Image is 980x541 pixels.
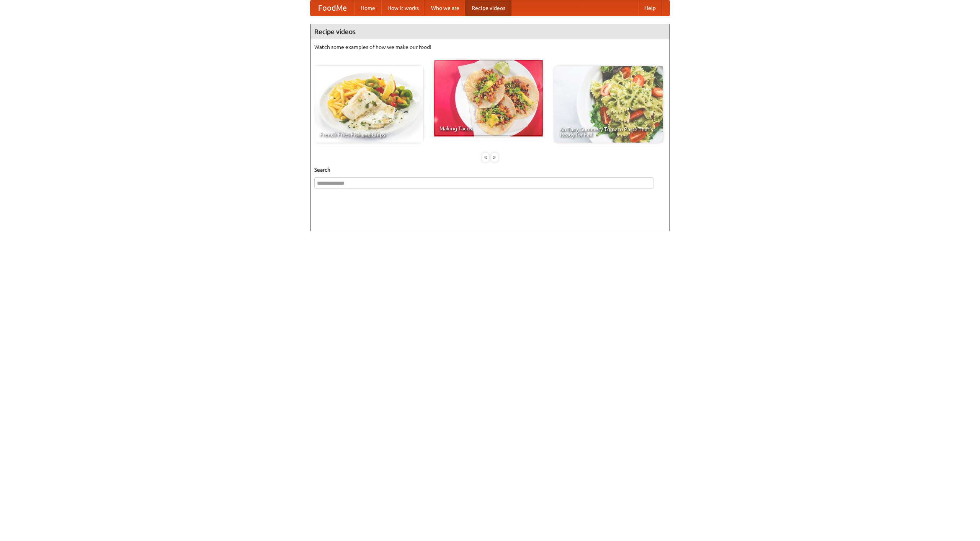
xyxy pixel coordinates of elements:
[554,66,663,143] a: An Easy, Summery Tomato Pasta That's Ready for Fall
[381,0,425,16] a: How it works
[491,153,498,162] div: »
[434,60,543,136] a: Making Tacos
[560,127,658,137] span: An Easy, Summery Tomato Pasta That's Ready for Fall
[320,132,418,137] span: French Fries Fish and Chips
[465,0,511,16] a: Recipe videos
[314,66,423,143] a: French Fries Fish and Chips
[439,126,537,131] span: Making Tacos
[310,24,670,39] h4: Recipe videos
[310,0,354,16] a: FoodMe
[314,43,666,51] p: Watch some examples of how we make our food!
[354,0,381,16] a: Home
[482,153,489,162] div: «
[425,0,465,16] a: Who we are
[314,166,666,174] h5: Search
[638,0,662,16] a: Help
